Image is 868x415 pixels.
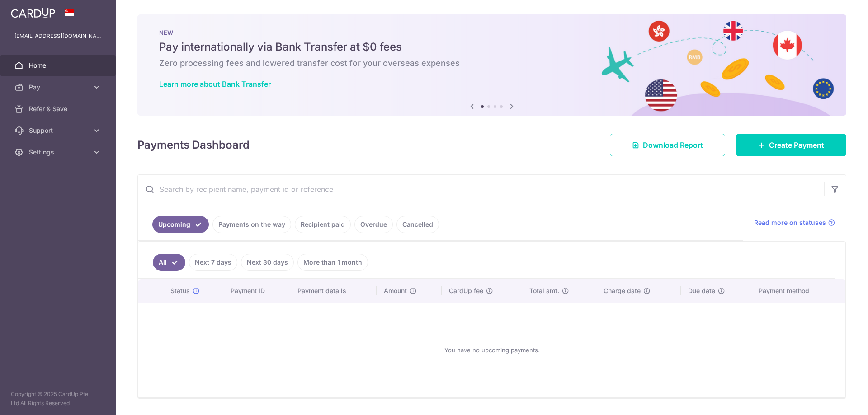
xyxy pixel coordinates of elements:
span: CardUp fee [449,286,483,295]
a: Overdue [354,216,393,233]
a: More than 1 month [297,254,368,271]
th: Payment ID [223,279,290,303]
a: Upcoming [152,216,209,233]
a: Read more on statuses [754,218,835,227]
a: Next 7 days [189,254,237,271]
a: All [153,254,185,271]
span: Read more on statuses [754,218,826,227]
a: Learn more about Bank Transfer [159,79,271,89]
a: Download Report [610,134,725,156]
input: Search by recipient name, payment id or reference [138,175,824,204]
a: Create Payment [736,134,846,156]
a: Next 30 days [241,254,294,271]
span: Pay [29,83,89,92]
span: Create Payment [769,140,824,150]
span: Amount [384,286,407,295]
span: Download Report [643,140,703,150]
h4: Payments Dashboard [137,137,250,153]
a: Payments on the way [212,216,291,233]
span: Settings [29,148,89,157]
a: Cancelled [396,216,439,233]
span: Refer & Save [29,104,89,113]
a: Recipient paid [295,216,351,233]
span: Total amt. [529,286,559,295]
th: Payment details [290,279,377,303]
img: CardUp [11,7,55,18]
div: You have no upcoming payments. [149,310,835,390]
h5: Pay internationally via Bank Transfer at $0 fees [159,40,825,54]
h6: Zero processing fees and lowered transfer cost for your overseas expenses [159,58,825,69]
p: [EMAIL_ADDRESS][DOMAIN_NAME] [14,32,101,41]
p: NEW [159,29,825,36]
span: Due date [688,286,715,295]
img: Bank transfer banner [137,14,846,116]
th: Payment method [751,279,845,303]
span: Home [29,61,89,70]
span: Support [29,126,89,135]
span: Charge date [604,286,641,295]
span: Status [170,286,190,295]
